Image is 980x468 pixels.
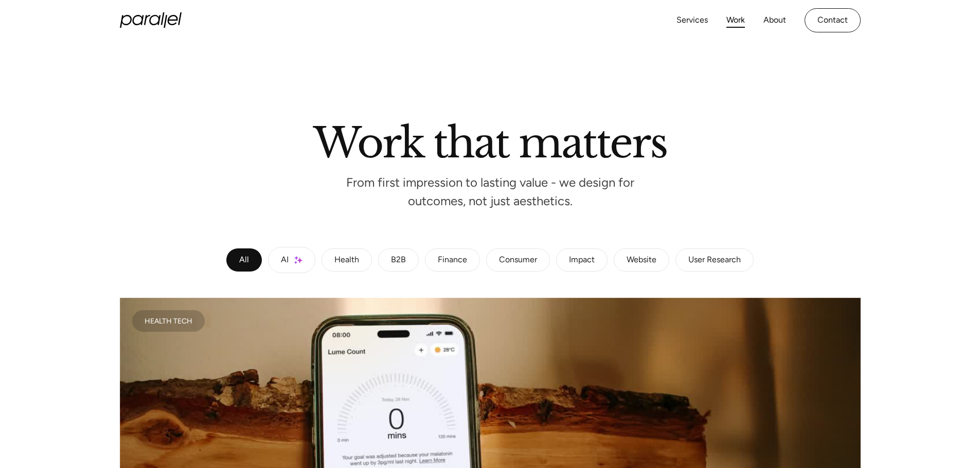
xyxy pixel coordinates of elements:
a: Work [726,13,745,28]
div: All [239,257,249,263]
p: From first impression to lasting value - we design for outcomes, not just aesthetics. [336,178,645,206]
div: B2B [391,257,406,263]
div: Health Tech [145,318,192,323]
div: Website [627,257,656,263]
div: AI [281,257,289,263]
div: Health [334,257,359,263]
div: Finance [438,257,467,263]
h2: Work that matters [197,123,783,158]
a: Contact [805,8,861,32]
a: Services [676,13,708,28]
a: About [763,13,786,28]
div: Impact [569,257,595,263]
div: Consumer [499,257,537,263]
div: User Research [688,257,741,263]
a: home [120,12,182,28]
